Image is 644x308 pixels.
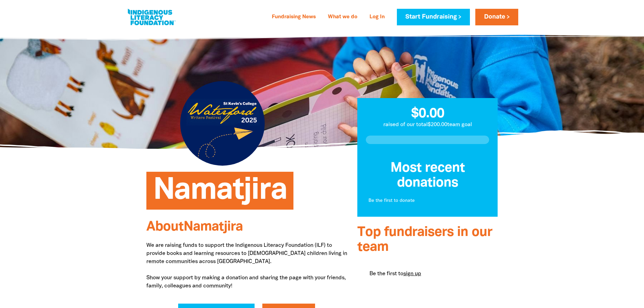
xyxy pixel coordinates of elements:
span: $0.00 [411,108,444,120]
span: Top fundraisers in our team [357,226,492,254]
a: Donate [475,9,518,25]
div: Paginated content [366,193,490,208]
h3: Most recent donations [366,161,490,191]
a: Log In [365,12,389,23]
div: Paginated content [364,264,491,283]
div: Donation stream [366,161,490,208]
p: Be the first to donate [368,197,487,204]
p: raised of our total $200.00 team goal [357,121,498,129]
a: Start Fundraising [397,9,470,25]
p: We are raising funds to support the Indigenous Literacy Foundation (ILF) to provide books and lea... [146,241,347,290]
span: Namatjira [153,177,287,210]
a: Fundraising News [268,12,320,23]
div: Be the first to [364,264,491,283]
span: About Namatjira [146,221,243,233]
a: sign up [403,271,421,276]
a: What we do [324,12,361,23]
